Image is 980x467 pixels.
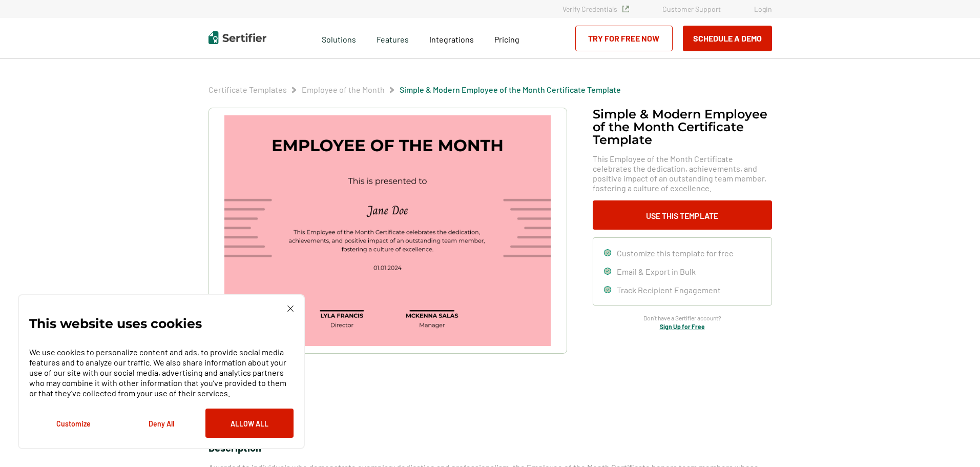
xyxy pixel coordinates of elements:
[562,5,629,13] a: Verify Credentials
[575,26,673,51] a: Try for Free Now
[208,31,266,44] img: Sertifier | Digital Credentialing Platform
[593,108,772,146] h1: Simple & Modern Employee of the Month Certificate Template
[643,313,721,323] span: Don’t have a Sertifier account?
[208,85,621,95] div: Breadcrumb
[29,318,202,329] p: This website uses cookies
[29,347,294,398] p: We use cookies to personalize content and ads, to provide social media features and to analyze ou...
[429,34,474,44] span: Integrations
[617,248,734,258] span: Customize this template for free
[494,34,519,44] span: Pricing
[29,409,117,438] button: Customize
[322,32,356,45] span: Solutions
[622,6,629,12] img: Verified
[593,200,772,230] button: Use This Template
[287,306,294,312] img: Cookie Popup Close
[662,5,721,13] a: Customer Support
[429,32,474,45] a: Integrations
[683,26,772,51] button: Schedule a Demo
[224,115,550,346] img: Simple & Modern Employee of the Month Certificate Template
[593,154,772,193] span: This Employee of the Month Certificate celebrates the dedication, achievements, and positive impa...
[302,85,385,94] a: Employee of the Month
[660,323,705,330] a: Sign Up for Free
[617,285,721,295] span: Track Recipient Engagement
[377,32,409,45] span: Features
[494,32,519,45] a: Pricing
[205,409,294,438] button: Allow All
[754,5,772,13] a: Login
[117,409,205,438] button: Deny All
[208,85,287,94] a: Certificate Templates
[617,267,696,276] span: Email & Export in Bulk
[400,85,621,94] a: Simple & Modern Employee of the Month Certificate Template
